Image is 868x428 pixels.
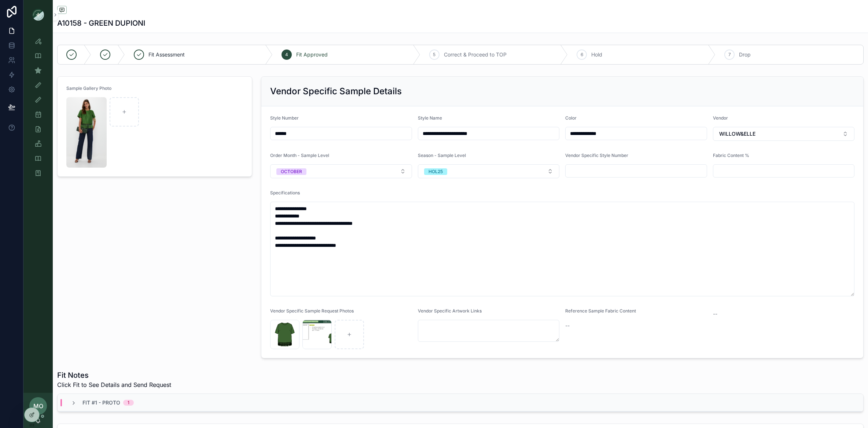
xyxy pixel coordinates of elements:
span: -- [713,310,717,318]
span: Vendor Specific Sample Request Photos [270,308,354,314]
h2: Vendor Specific Sample Details [270,85,402,97]
span: -- [565,322,570,329]
div: scrollable content [23,29,53,189]
button: Select Button [418,164,560,178]
span: Order Month - Sample Level [270,153,329,158]
span: 5 [433,52,435,58]
span: Drop [739,51,751,58]
img: Screenshot-2025-09-02-at-3.14.49-PM.png [66,97,107,168]
span: Sample Gallery Photo [66,85,111,91]
img: App logo [32,9,44,21]
span: Fit Approved [296,51,328,58]
span: Vendor Specific Artwork Links [418,308,482,314]
span: 7 [728,52,731,58]
span: Vendor [713,115,728,121]
span: Style Name [418,115,442,121]
span: Style Number [270,115,299,121]
span: Specifications [270,190,300,195]
span: 4 [285,52,288,58]
span: Fabric Content % [713,153,749,158]
span: Correct & Proceed to TOP [444,51,507,58]
span: Click Fit to See Details and Send Request [57,380,171,389]
span: Hold [591,51,602,58]
h1: Fit Notes [57,370,171,380]
span: Fit Assessment [148,51,185,58]
span: Season - Sample Level [418,153,466,158]
h1: A10158 - GREEN DUPIONI [57,18,145,28]
span: 6 [581,52,583,58]
span: Fit #1 - Proto [82,399,120,406]
span: MO [33,402,43,410]
button: Select Button [270,164,412,178]
div: OCTOBER [281,168,302,175]
button: Select Button [713,127,855,141]
span: Color [565,115,577,121]
div: HOL25 [429,168,443,175]
span: Vendor Specific Style Number [565,153,628,158]
span: Reference Sample Fabric Content [565,308,636,314]
span: WILLOW&ELLE [719,130,755,138]
div: 1 [128,400,129,406]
